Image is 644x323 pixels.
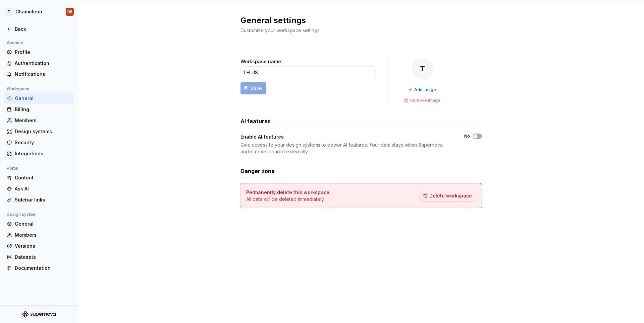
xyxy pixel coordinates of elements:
[4,69,74,80] a: Notifications
[4,183,74,194] a: Ask AI
[15,117,71,124] div: Members
[4,219,74,229] a: General
[15,139,71,146] div: Security
[4,252,74,262] a: Datasets
[15,254,71,260] div: Datasets
[240,117,271,125] h3: AI features
[240,167,275,175] h3: Danger zone
[246,189,329,196] h4: Permanently delete this workspace
[15,49,71,56] div: Profile
[5,8,13,16] div: T
[464,134,470,139] label: No
[4,47,74,58] a: Profile
[4,93,74,104] a: General
[4,58,74,69] a: Authentication
[4,24,74,34] a: Back
[246,196,329,203] p: All data will be deleted immediately.
[15,150,71,157] div: Integrations
[15,185,71,192] div: Ask AI
[15,174,71,181] div: Content
[15,71,71,78] div: Notifications
[240,142,452,155] div: Give access to your design systems to power AI features. Your data stays within Supernova and is ...
[15,221,71,227] div: General
[4,172,74,183] a: Content
[4,263,74,273] a: Documentation
[240,134,452,140] div: Enable AI features
[4,148,74,159] a: Integrations
[15,196,71,203] div: Sidebar links
[406,85,439,94] button: Add image
[4,104,74,115] a: Billing
[240,58,281,65] label: Workspace name
[15,26,71,32] div: Back
[4,241,74,251] a: Versions
[4,164,21,172] div: Portal
[4,137,74,148] a: Security
[15,128,71,135] div: Design systems
[429,192,472,199] span: Delete workspace
[4,39,26,47] div: Account
[4,230,74,240] a: Members
[15,232,71,238] div: Members
[15,8,42,15] div: Chameleon
[15,95,71,102] div: General
[15,265,71,271] div: Documentation
[4,211,39,219] div: Design system
[15,106,71,113] div: Billing
[4,85,32,93] div: Workspace
[15,60,71,67] div: Authentication
[1,4,76,19] button: TChameleonDB
[240,27,321,33] span: Customize your workspace settings.
[4,126,74,137] a: Design systems
[67,9,72,14] div: DB
[414,87,436,92] span: Add image
[412,58,433,80] div: T
[420,190,476,202] button: Delete workspace
[22,311,56,318] svg: Supernova Logo
[4,194,74,205] a: Sidebar links
[240,15,474,26] h2: General settings
[15,243,71,249] div: Versions
[4,115,74,126] a: Members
